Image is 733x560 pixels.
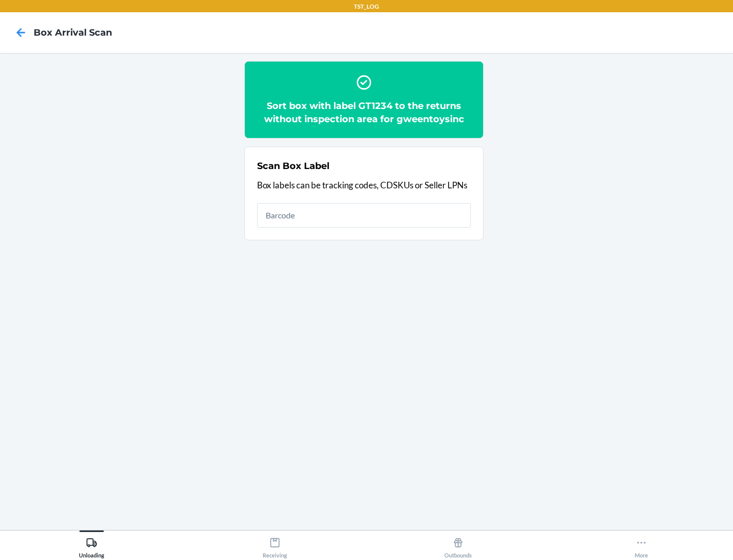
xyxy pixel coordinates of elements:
button: Outbounds [366,530,550,558]
h2: Scan Box Label [257,159,329,173]
h2: Sort box with label GT1234 to the returns without inspection area for gweentoysinc [257,99,471,126]
h4: Box Arrival Scan [34,26,112,39]
input: Barcode [257,203,471,228]
div: Receiving [263,533,287,558]
p: TST_LOG [354,2,379,11]
p: Box labels can be tracking codes, CDSKUs or Seller LPNs [257,179,471,192]
div: Unloading [79,533,104,558]
button: More [550,530,733,558]
button: Receiving [183,530,366,558]
div: Outbounds [444,533,472,558]
div: More [635,533,648,558]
